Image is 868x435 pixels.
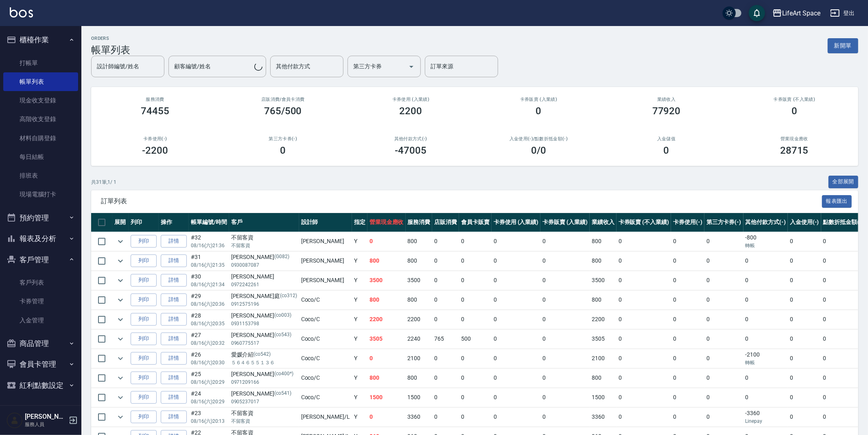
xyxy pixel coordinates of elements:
th: 設計師 [299,213,352,232]
p: 0931153798 [231,320,297,327]
td: 2200 [406,310,433,329]
td: [PERSON_NAME] [299,251,352,270]
div: [PERSON_NAME] [231,370,297,378]
button: 列印 [131,313,157,326]
td: 2100 [590,349,617,368]
h3: 0 [791,105,797,117]
td: 0 [743,388,788,407]
p: (co543) [274,331,291,339]
td: 0 [821,310,866,329]
button: 列印 [131,391,157,404]
td: 0 [492,271,541,290]
td: 800 [406,232,433,251]
a: 詳情 [161,352,187,365]
button: Open [405,60,418,73]
td: 0 [492,251,541,270]
p: (co541) [274,389,291,398]
td: Coco /C [299,388,352,407]
td: 0 [743,310,788,329]
a: 高階收支登錄 [3,110,78,128]
td: -800 [743,232,788,251]
h3: -2200 [142,145,168,156]
td: Coco /C [299,368,352,387]
td: Y [352,407,367,426]
td: 0 [617,310,671,329]
th: 第三方卡券(-) [704,213,743,232]
td: 0 [459,310,492,329]
a: 入金管理 [3,311,78,330]
th: 客戶 [229,213,299,232]
h3: 765/500 [264,105,302,117]
td: 0 [788,329,821,348]
td: 800 [590,290,617,309]
td: 0 [743,290,788,309]
button: 列印 [131,235,157,248]
h2: 業績收入 [612,97,721,102]
h3: 77920 [652,105,681,117]
div: [PERSON_NAME] [231,253,297,261]
a: 詳情 [161,235,187,248]
h2: 其他付款方式(-) [356,136,465,141]
td: 0 [492,407,541,426]
h3: 0 [280,145,286,156]
td: 0 [492,290,541,309]
button: expand row [114,411,127,423]
h3: -47005 [395,145,427,156]
td: #27 [189,329,229,348]
button: 客戶管理 [3,249,78,270]
h2: 營業現金應收 [740,136,848,141]
td: 0 [540,290,590,309]
td: Coco /C [299,310,352,329]
h3: 0 /0 [531,145,546,156]
td: 800 [367,290,406,309]
td: 2200 [367,310,406,329]
p: 服務人員 [25,421,66,428]
td: 0 [788,388,821,407]
img: Logo [10,7,33,17]
td: 0 [704,290,743,309]
a: 新開單 [828,41,858,49]
td: 0 [540,407,590,426]
img: Person [7,412,23,428]
div: 不留客資 [231,233,297,242]
td: 0 [432,368,459,387]
td: 0 [540,271,590,290]
a: 現場電腦打卡 [3,185,78,204]
th: 列印 [129,213,159,232]
td: 0 [617,271,671,290]
th: 點數折抵金額(-) [821,213,866,232]
p: (co542) [254,350,271,359]
th: 指定 [352,213,367,232]
p: 08/16 (六) 21:34 [191,281,227,288]
td: 0 [821,368,866,387]
th: 卡券使用(-) [671,213,704,232]
p: 不留客資 [231,242,297,249]
td: 1500 [590,388,617,407]
th: 營業現金應收 [367,213,406,232]
td: 0 [617,329,671,348]
td: 0 [540,310,590,329]
button: 列印 [131,333,157,345]
a: 詳情 [161,294,187,306]
a: 卡券管理 [3,292,78,311]
button: 全部展開 [829,176,859,188]
td: [PERSON_NAME] [299,271,352,290]
td: 0 [704,349,743,368]
button: 列印 [131,294,157,306]
button: 列印 [131,411,157,423]
td: Y [352,368,367,387]
td: 0 [821,232,866,251]
td: 3360 [406,407,433,426]
td: 0 [704,310,743,329]
p: (co312) [280,292,297,300]
td: #32 [189,232,229,251]
td: Y [352,310,367,329]
td: Coco /C [299,329,352,348]
td: 0 [821,349,866,368]
td: 0 [459,232,492,251]
td: 0 [459,271,492,290]
td: 0 [432,310,459,329]
td: 0 [617,388,671,407]
td: 3360 [590,407,617,426]
button: LifeArt Space [769,5,824,22]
